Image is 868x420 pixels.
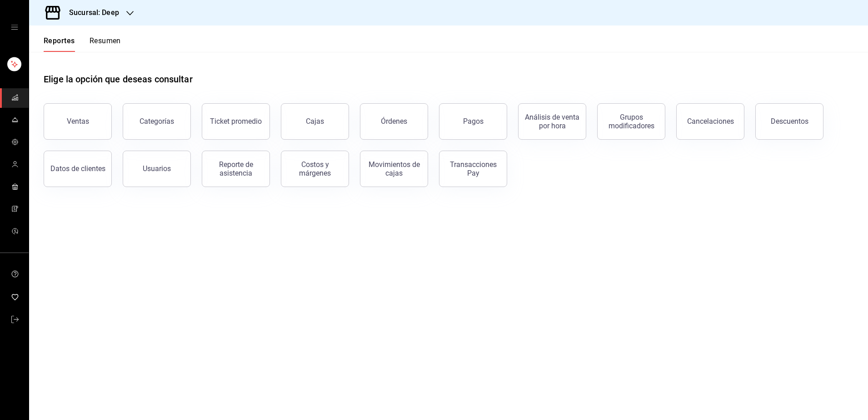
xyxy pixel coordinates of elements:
button: Reportes [44,36,75,52]
button: Usuarios [123,151,191,187]
button: Órdenes [360,103,428,140]
button: Resumen [90,36,121,52]
button: Pagos [439,103,507,140]
div: Transacciones Pay [445,160,501,177]
button: Descuentos [755,103,823,140]
button: Grupos modificadores [597,103,665,140]
button: Ticket promedio [202,103,270,140]
button: Reporte de asistencia [202,151,270,187]
div: Costos y márgenes [287,160,343,177]
button: Costos y márgenes [281,151,349,187]
button: open drawer [11,24,18,31]
div: Pagos [463,117,484,126]
div: navigation tabs [44,36,121,52]
div: Cajas [306,116,324,127]
div: Análisis de venta por hora [524,113,580,130]
div: Órdenes [381,117,407,126]
h3: Sucursal: Deep [62,7,119,18]
div: Reporte de asistencia [208,160,264,177]
button: Ventas [44,103,112,140]
div: Datos de clientes [50,164,105,173]
div: Cancelaciones [687,117,734,126]
div: Movimientos de cajas [366,160,422,177]
button: Datos de clientes [44,151,112,187]
button: Categorías [123,103,191,140]
div: Ventas [67,117,89,126]
div: Categorías [140,117,174,126]
button: Movimientos de cajas [360,151,428,187]
button: Análisis de venta por hora [518,103,586,140]
h1: Elige la opción que deseas consultar [44,72,193,86]
div: Grupos modificadores [603,113,659,130]
div: Usuarios [143,164,171,173]
div: Ticket promedio [210,117,262,126]
button: Cancelaciones [676,103,744,140]
a: Cajas [281,103,349,140]
button: Transacciones Pay [439,151,507,187]
div: Descuentos [771,117,808,126]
